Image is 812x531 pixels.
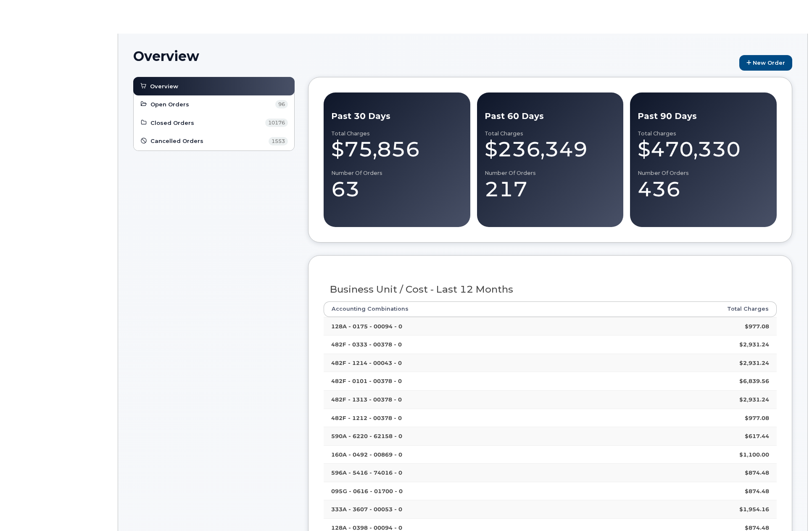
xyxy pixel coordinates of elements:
[331,170,463,177] div: Number of Orders
[331,137,463,162] div: $75,856
[331,469,402,476] strong: 596A - 5416 - 74016 - 0
[331,433,402,439] strong: 590A - 6220 - 62158 - 0
[140,118,288,128] a: Closed Orders 10176
[331,506,402,513] strong: 333A - 3607 - 00053 - 0
[331,488,403,494] strong: 095G - 0616 - 01700 - 0
[275,100,288,108] span: 96
[150,137,203,145] span: Cancelled Orders
[150,82,178,90] span: Overview
[739,55,792,71] a: New Order
[638,110,769,122] div: Past 90 Days
[265,119,288,127] span: 10176
[330,284,770,295] h3: Business Unit / Cost - Last 12 Months
[638,177,769,202] div: 436
[621,301,777,317] th: Total Charges
[331,177,463,202] div: 63
[485,130,616,137] div: Total Charges
[331,323,402,330] strong: 128A - 0175 - 00094 - 0
[331,341,402,348] strong: 482F - 0333 - 00378 - 0
[638,170,769,177] div: Number of Orders
[739,506,769,513] strong: $1,954.16
[485,177,616,202] div: 217
[485,170,616,177] div: Number of Orders
[745,415,769,421] strong: $977.08
[150,119,194,127] span: Closed Orders
[745,433,769,439] strong: $617.44
[331,130,463,137] div: Total Charges
[485,110,616,122] div: Past 60 Days
[331,378,402,384] strong: 482F - 0101 - 00378 - 0
[331,396,402,403] strong: 482F - 1313 - 00378 - 0
[331,110,463,122] div: Past 30 Days
[331,524,402,531] strong: 128A - 0398 - 00094 - 0
[739,378,769,384] strong: $6,839.56
[140,136,288,146] a: Cancelled Orders 1553
[331,359,402,366] strong: 482F - 1214 - 00043 - 0
[133,49,735,63] h1: Overview
[739,451,769,458] strong: $1,100.00
[638,137,769,162] div: $470,330
[745,323,769,330] strong: $977.08
[745,524,769,531] strong: $874.48
[140,81,288,91] a: Overview
[324,301,621,317] th: Accounting Combinations
[745,488,769,494] strong: $874.48
[150,100,189,108] span: Open Orders
[739,359,769,366] strong: $2,931.24
[638,130,769,137] div: Total Charges
[739,396,769,403] strong: $2,931.24
[745,469,769,476] strong: $874.48
[331,451,402,458] strong: 160A - 0492 - 00869 - 0
[739,341,769,348] strong: $2,931.24
[485,137,616,162] div: $236,349
[331,415,402,421] strong: 482F - 1212 - 00378 - 0
[269,137,288,145] span: 1553
[140,99,288,109] a: Open Orders 96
